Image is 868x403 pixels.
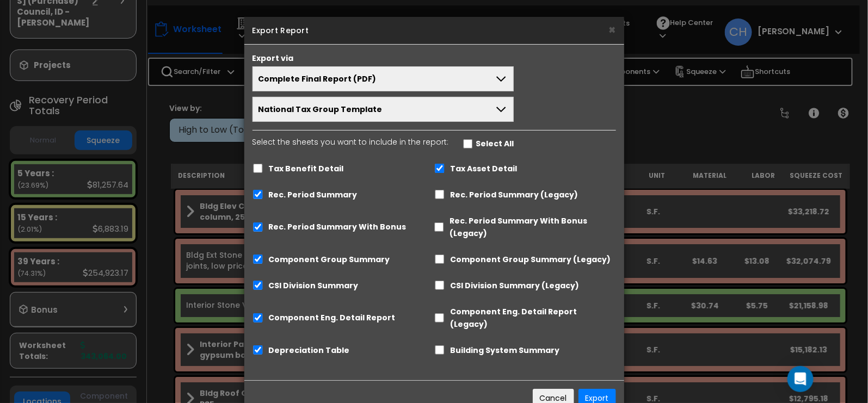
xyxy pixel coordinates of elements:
[451,189,578,201] label: Rec. Period Summary (Legacy)
[269,189,358,201] label: Rec. Period Summary
[463,139,473,148] input: Select the sheets you want to include in the report:Select All
[451,344,560,357] label: Building System Summary
[269,344,350,357] label: Depreciation Table
[450,215,615,240] label: Rec. Period Summary With Bonus (Legacy)
[451,163,518,175] label: Tax Asset Detail
[258,104,383,115] span: National Tax Group Template
[253,97,514,122] button: National Tax Group Template
[253,66,514,91] button: Complete Final Report (PDF)
[269,280,359,292] label: CSI Division Summary
[450,306,615,331] label: Component Eng. Detail Report (Legacy)
[476,138,514,150] label: Select All
[451,280,580,292] label: CSI Division Summary (Legacy)
[269,221,407,233] label: Rec. Period Summary With Bonus
[258,73,377,84] span: Complete Final Report (PDF)
[609,24,616,35] button: ×
[253,53,294,64] label: Export via
[269,253,390,266] label: Component Group Summary
[253,25,616,36] h5: Export Report
[269,312,396,324] label: Component Eng. Detail Report
[451,253,611,266] label: Component Group Summary (Legacy)
[253,136,449,149] p: Select the sheets you want to include in the report:
[787,366,814,392] div: Open Intercom Messenger
[269,163,344,175] label: Tax Benefit Detail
